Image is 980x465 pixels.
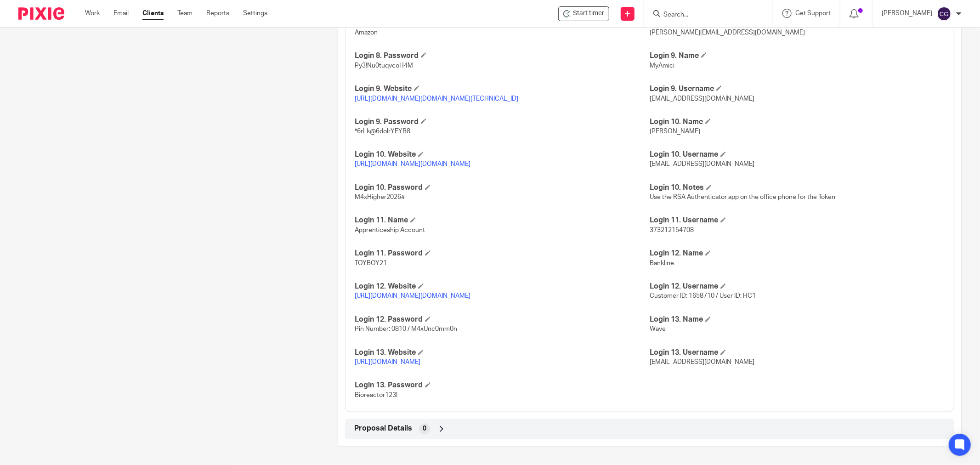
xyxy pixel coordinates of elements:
span: Bankline [650,261,674,267]
h4: Login 9. Name [650,51,945,61]
span: Py3!Nu0tuqvcoH4M [355,62,413,69]
a: Email [113,9,129,18]
p: [PERSON_NAME] [882,9,932,18]
a: Settings [243,9,267,18]
span: Proposal Details [354,424,412,434]
h4: Login 9. Website [355,84,650,94]
span: *6rLk@6dolrYEYB8 [355,128,410,135]
h4: Login 13. Password [355,381,650,391]
span: Bioreactor123! [355,392,397,399]
img: svg%3E [937,6,952,21]
h4: Login 13. Website [355,348,650,358]
span: Customer ID: 1658710 / User ID: HC1 [650,293,756,300]
h4: Login 8. Password [355,51,650,61]
h4: Login 10. Name [650,117,945,127]
span: Pin Number: 0810 / M4xUnc0mm0n [355,326,457,333]
a: [URL][DOMAIN_NAME][DOMAIN_NAME] [355,293,470,300]
h4: Login 12. Password [355,315,650,325]
h4: Login 9. Password [355,117,650,127]
h4: Login 12. Name [650,249,945,259]
span: Use the RSA Authenticator app on the office phone for the Token [650,194,835,201]
div: Uncommon Bio Ltd [558,6,609,21]
span: [PERSON_NAME] [650,128,700,135]
a: [URL][DOMAIN_NAME][DOMAIN_NAME][TECHNICAL_ID] [355,96,518,102]
h4: Login 12. Username [650,282,945,292]
h4: Login 13. Username [650,348,945,358]
a: Reports [206,9,229,18]
h4: Login 13. Name [650,315,945,325]
span: MyAmici [650,62,674,69]
a: Work [85,9,100,18]
span: Wave [650,326,666,333]
a: [URL][DOMAIN_NAME][DOMAIN_NAME] [355,161,470,168]
span: Amazon [355,29,378,36]
span: Get Support [795,10,831,17]
h4: Login 10. Username [650,150,945,160]
h4: Login 11. Name [355,216,650,226]
h4: Login 11. Username [650,216,945,226]
span: 0 [423,425,426,434]
span: 373212154708 [650,227,694,234]
h4: Login 9. Username [650,84,945,94]
h4: Login 12. Website [355,282,650,292]
a: Team [177,9,193,18]
h4: Login 10. Website [355,150,650,160]
span: [EMAIL_ADDRESS][DOMAIN_NAME] [650,161,754,168]
span: [EMAIL_ADDRESS][DOMAIN_NAME] [650,96,754,102]
span: [EMAIL_ADDRESS][DOMAIN_NAME] [650,359,754,366]
span: Start timer [573,9,604,18]
span: TOYBOY21 [355,261,387,267]
a: [URL][DOMAIN_NAME] [355,359,420,366]
h4: Login 10. Notes [650,183,945,193]
a: Clients [142,9,164,18]
h4: Login 11. Password [355,249,650,259]
input: Search [663,11,745,19]
img: Pixie [18,7,64,20]
span: Apprenticeship Account [355,227,425,234]
span: M4xHigher2026# [355,194,405,201]
span: [PERSON_NAME][EMAIL_ADDRESS][DOMAIN_NAME] [650,29,805,36]
h4: Login 10. Password [355,183,650,193]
